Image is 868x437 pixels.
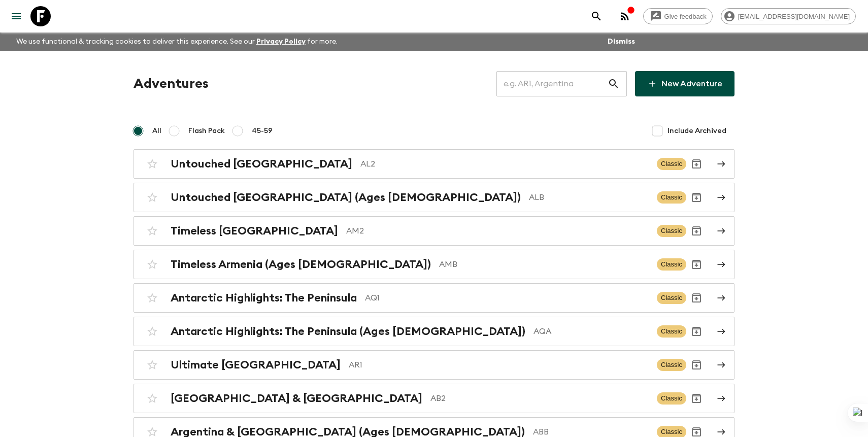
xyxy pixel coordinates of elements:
[133,283,735,313] a: Antarctic Highlights: The PeninsulaAQ1ClassicArchive
[605,35,638,49] button: Dismiss
[346,225,649,237] p: AM2
[171,157,352,171] h2: Untouched [GEOGRAPHIC_DATA]
[439,258,649,271] p: AMB
[496,70,608,98] input: e.g. AR1, Argentina
[133,149,735,179] a: Untouched [GEOGRAPHIC_DATA]AL2ClassicArchive
[657,191,686,204] span: Classic
[635,71,735,96] a: New Adventure
[360,158,649,170] p: AL2
[686,254,707,275] button: Archive
[133,350,735,380] a: Ultimate [GEOGRAPHIC_DATA]AR1ClassicArchive
[533,325,649,338] p: AQA
[657,158,686,170] span: Classic
[657,325,686,338] span: Classic
[171,258,431,271] h2: Timeless Armenia (Ages [DEMOGRAPHIC_DATA])
[686,288,707,308] button: Archive
[133,216,735,246] a: Timeless [GEOGRAPHIC_DATA]AM2ClassicArchive
[657,359,686,371] span: Classic
[686,321,707,342] button: Archive
[349,359,649,371] p: AR1
[686,187,707,208] button: Archive
[188,126,225,136] span: Flash Pack
[686,221,707,241] button: Archive
[171,392,422,405] h2: [GEOGRAPHIC_DATA] & [GEOGRAPHIC_DATA]
[657,225,686,237] span: Classic
[6,6,26,26] button: menu
[686,154,707,174] button: Archive
[252,126,273,136] span: 45-59
[659,13,712,20] span: Give feedback
[133,317,735,346] a: Antarctic Highlights: The Peninsula (Ages [DEMOGRAPHIC_DATA])AQAClassicArchive
[171,191,521,204] h2: Untouched [GEOGRAPHIC_DATA] (Ages [DEMOGRAPHIC_DATA])
[171,358,341,372] h2: Ultimate [GEOGRAPHIC_DATA]
[365,292,649,304] p: AQ1
[657,258,686,271] span: Classic
[256,38,306,45] a: Privacy Policy
[152,126,161,136] span: All
[686,388,707,409] button: Archive
[133,384,735,413] a: [GEOGRAPHIC_DATA] & [GEOGRAPHIC_DATA]AB2ClassicArchive
[643,8,713,24] a: Give feedback
[529,191,649,204] p: ALB
[12,32,342,51] p: We use functional & tracking cookies to deliver this experience. See our for more.
[732,13,855,20] span: [EMAIL_ADDRESS][DOMAIN_NAME]
[133,74,209,94] h1: Adventures
[171,325,525,338] h2: Antarctic Highlights: The Peninsula (Ages [DEMOGRAPHIC_DATA])
[171,224,338,238] h2: Timeless [GEOGRAPHIC_DATA]
[171,291,357,305] h2: Antarctic Highlights: The Peninsula
[686,355,707,375] button: Archive
[133,250,735,279] a: Timeless Armenia (Ages [DEMOGRAPHIC_DATA])AMBClassicArchive
[657,292,686,304] span: Classic
[657,392,686,405] span: Classic
[133,183,735,212] a: Untouched [GEOGRAPHIC_DATA] (Ages [DEMOGRAPHIC_DATA])ALBClassicArchive
[586,6,607,26] button: search adventures
[430,392,649,405] p: AB2
[721,8,856,24] div: [EMAIL_ADDRESS][DOMAIN_NAME]
[667,126,726,136] span: Include Archived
